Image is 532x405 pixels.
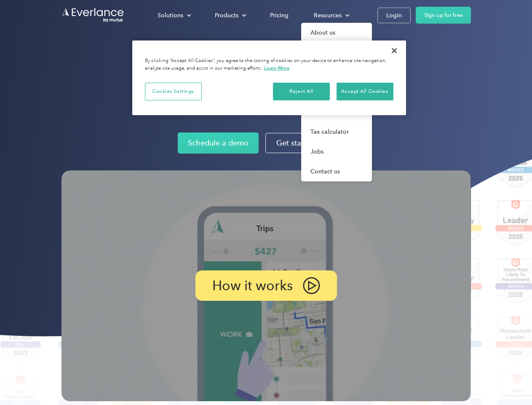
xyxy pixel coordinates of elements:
a: Sign up for free [416,7,471,24]
div: Solutions [149,8,198,23]
a: About us [301,23,372,43]
button: Accept All Cookies [337,83,393,100]
nav: Resources [301,23,372,181]
a: More information about your privacy, opens in a new tab [264,65,290,71]
a: Get started for free [265,133,354,153]
div: By clicking “Accept All Cookies”, you agree to the storing of cookies on your device to enhance s... [145,57,393,72]
div: Login [386,10,402,21]
button: Close [385,41,404,60]
div: Privacy [132,40,406,115]
a: Schedule a demo [178,132,259,154]
div: Resources [305,8,356,23]
button: Reject All [273,83,330,100]
a: Login [377,8,411,23]
p: How it works [212,281,293,291]
div: Solutions [158,10,183,21]
button: Cookies Settings [145,83,202,100]
input: Submit [62,50,104,68]
div: Products [215,10,238,21]
a: Tax calculator [301,122,372,142]
a: Pricing [262,8,297,23]
div: Resources [314,10,342,21]
div: Products [206,8,253,23]
a: Go to homepage [61,7,125,23]
div: Cookie banner [132,40,406,115]
a: Jobs [301,142,372,162]
a: Contact us [301,162,372,181]
div: Pricing [270,10,289,21]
